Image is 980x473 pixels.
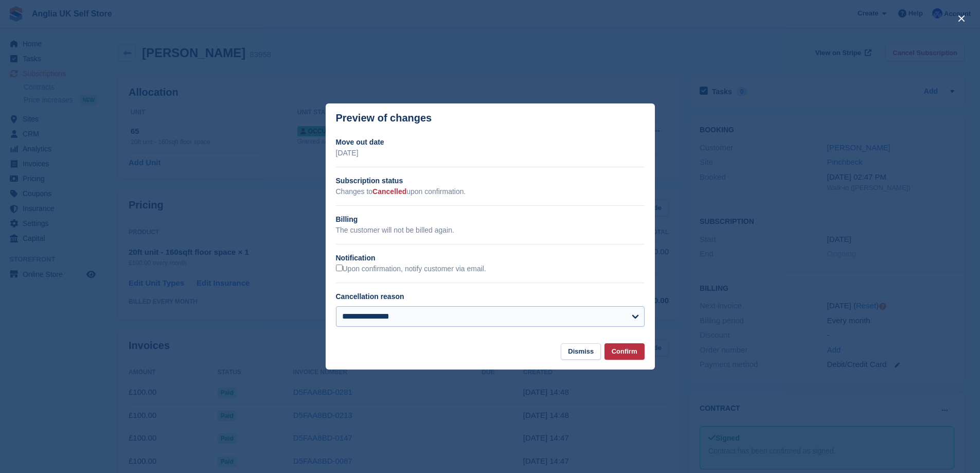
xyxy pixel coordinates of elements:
[604,343,645,360] button: Confirm
[336,225,645,236] p: The customer will not be billed again.
[336,214,645,225] h2: Billing
[372,187,406,196] span: Cancelled
[953,10,970,27] button: close
[336,148,645,159] p: [DATE]
[336,186,645,197] p: Changes to upon confirmation.
[336,112,432,124] p: Preview of changes
[336,265,343,271] input: Upon confirmation, notify customer via email.
[336,265,486,274] label: Upon confirmation, notify customer via email.
[336,176,645,186] h2: Subscription status
[336,292,404,301] label: Cancellation reason
[336,253,645,264] h2: Notification
[336,137,645,148] h2: Move out date
[561,343,601,360] button: Dismiss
